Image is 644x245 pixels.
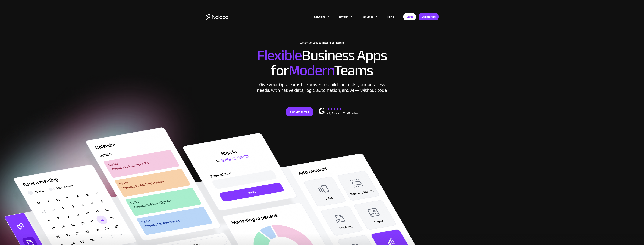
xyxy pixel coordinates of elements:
[206,14,228,20] a: home
[403,13,416,20] a: Login
[257,41,302,69] span: Flexible
[309,14,333,19] div: Solutions
[356,14,381,19] div: Resources
[338,14,348,19] div: Platform
[314,14,325,19] div: Solutions
[289,57,334,84] span: Modern
[206,41,439,44] h1: Custom No-Code Business Apps Platform
[361,14,373,19] div: Resources
[286,107,313,116] a: Sign up for free
[256,82,388,93] div: Give your Ops teams the power to build the tools your business needs, with native data, logic, au...
[381,14,399,19] a: Pricing
[419,13,439,20] a: Get started
[333,14,356,19] div: Platform
[206,48,439,78] h2: Business Apps for Teams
